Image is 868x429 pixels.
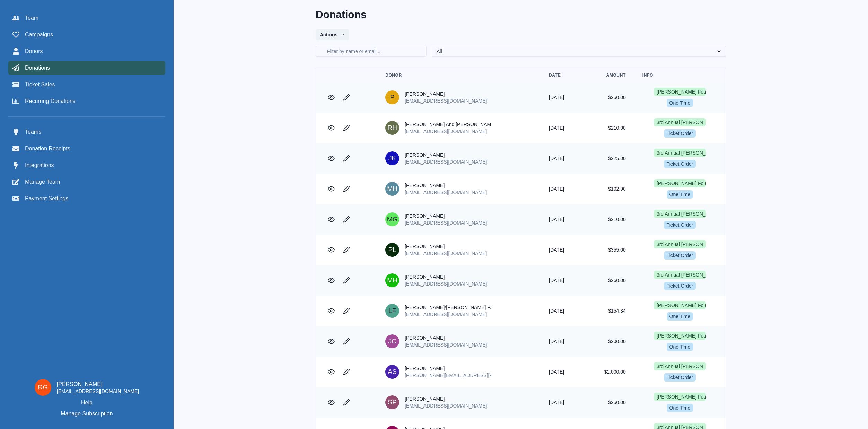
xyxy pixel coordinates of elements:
[340,182,353,196] a: Edit Donation
[324,395,338,409] a: View Donation
[654,118,706,126] a: 3rd Annual [PERSON_NAME] Foundation Golf Outing
[385,273,532,287] a: Matthew Hasse[PERSON_NAME][EMAIL_ADDRESS][DOMAIN_NAME]
[8,28,165,42] a: Campaigns
[57,380,139,388] p: [PERSON_NAME]
[8,78,165,91] a: Ticket Sales
[405,121,491,128] p: [PERSON_NAME] And [PERSON_NAME]
[405,365,491,372] p: [PERSON_NAME]
[385,212,532,226] a: Megan Garhan[PERSON_NAME][EMAIL_ADDRESS][DOMAIN_NAME]
[340,90,353,104] a: Edit Donation
[405,395,487,402] p: [PERSON_NAME]
[405,97,487,104] p: [EMAIL_ADDRESS][DOMAIN_NAME]
[667,343,693,351] span: One Time
[583,68,634,82] th: Amount
[388,246,396,253] div: Phil Laskowsky
[654,393,706,401] a: [PERSON_NAME] Foundation
[25,47,43,55] span: Donors
[654,301,706,309] a: [PERSON_NAME] Foundation
[61,410,113,418] p: Manage Subscription
[324,273,338,287] a: View Donation
[316,46,427,57] input: Filter by name or email...
[385,395,532,409] a: Sam Presperin[PERSON_NAME][EMAIL_ADDRESS][DOMAIN_NAME]
[8,11,165,25] a: Team
[667,99,693,107] span: One Time
[25,161,54,169] span: Integrations
[654,362,706,370] a: 3rd Annual [PERSON_NAME] Foundation Golf Outing
[405,273,487,280] p: [PERSON_NAME]
[405,182,487,189] p: [PERSON_NAME]
[340,243,353,257] a: Edit Donation
[405,304,491,311] p: [PERSON_NAME]/[PERSON_NAME] Family
[8,125,165,139] a: Teams
[387,216,398,222] div: Megan Garhan
[591,246,626,253] p: $355.00
[541,68,583,82] th: Date
[316,29,349,40] button: Actions
[8,61,165,75] a: Donations
[340,121,353,135] a: Edit Donation
[385,90,532,104] a: Patrick[PERSON_NAME][EMAIL_ADDRESS][DOMAIN_NAME]
[405,90,487,97] p: [PERSON_NAME]
[25,178,60,186] span: Manage Team
[541,387,583,418] td: [DATE]
[591,368,626,375] p: $1,000.00
[385,121,532,135] a: Ron And Mimi Helms[PERSON_NAME] And [PERSON_NAME][EMAIL_ADDRESS][DOMAIN_NAME]
[25,80,55,89] span: Ticket Sales
[541,204,583,235] td: [DATE]
[591,185,626,192] p: $102.90
[405,341,487,348] p: [EMAIL_ADDRESS][DOMAIN_NAME]
[664,129,696,138] span: Ticket Order
[405,280,487,287] p: [EMAIL_ADDRESS][DOMAIN_NAME]
[8,175,165,189] a: Manage Team
[390,94,395,100] div: Patrick
[541,113,583,143] td: [DATE]
[324,365,338,379] a: View Donation
[324,304,338,318] a: View Donation
[667,312,693,321] span: One Time
[25,14,38,22] span: Team
[316,8,726,21] h2: Donations
[654,332,706,340] a: [PERSON_NAME] Foundation
[664,160,696,168] span: Ticket Order
[591,399,626,406] p: $250.00
[25,145,70,153] span: Donation Receipts
[664,221,696,229] span: Ticket Order
[340,334,353,348] a: Edit Donation
[405,219,487,226] p: [EMAIL_ADDRESS][DOMAIN_NAME]
[340,304,353,318] a: Edit Donation
[385,182,532,196] a: Mr. James Hopps[PERSON_NAME][EMAIL_ADDRESS][DOMAIN_NAME]
[340,365,353,379] a: Edit Donation
[324,182,338,196] a: View Donation
[591,94,626,101] p: $250.00
[591,155,626,162] p: $225.00
[405,151,487,158] p: [PERSON_NAME]
[664,373,696,382] span: Ticket Order
[385,334,532,348] a: Jim Connor[PERSON_NAME][EMAIL_ADDRESS][DOMAIN_NAME]
[541,82,583,113] td: [DATE]
[388,368,397,375] div: Aaron Sosnoski
[667,190,693,199] span: One Time
[25,194,68,203] span: Payment Settings
[324,90,338,104] a: View Donation
[541,143,583,174] td: [DATE]
[591,307,626,314] p: $154.34
[25,30,53,39] span: Campaigns
[405,212,487,219] p: [PERSON_NAME]
[541,265,583,296] td: [DATE]
[324,212,338,226] a: View Donation
[667,404,693,412] span: One Time
[388,307,396,314] div: Lundgren/Grimley Family
[591,277,626,284] p: $260.00
[38,384,48,391] div: Richard P. Grimley
[324,334,338,348] a: View Donation
[634,68,726,82] th: Info
[405,311,491,318] p: [EMAIL_ADDRESS][DOMAIN_NAME]
[405,372,491,379] p: [PERSON_NAME][EMAIL_ADDRESS][PERSON_NAME][DOMAIN_NAME]
[654,240,706,248] a: 3rd Annual [PERSON_NAME] Foundation Golf Outing
[405,250,487,257] p: [EMAIL_ADDRESS][DOMAIN_NAME]
[591,338,626,345] p: $200.00
[340,151,353,165] a: Edit Donation
[8,192,165,205] a: Payment Settings
[8,142,165,156] a: Donation Receipts
[388,155,396,161] div: Jack Krejci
